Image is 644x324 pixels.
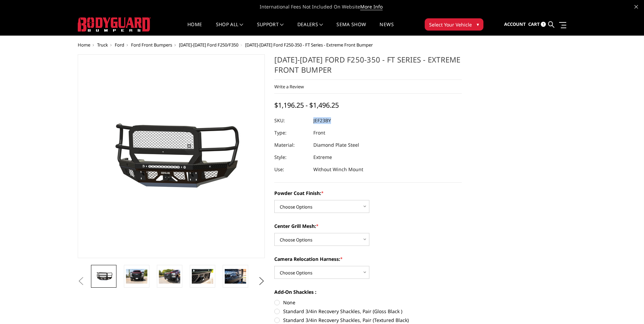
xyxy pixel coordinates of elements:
[274,255,462,263] label: Camera Relocation Harness:
[313,151,332,163] dd: Extreme
[159,269,180,283] img: 2023-2025 Ford F250-350 - FT Series - Extreme Front Bumper
[528,15,546,34] a: Cart 1
[78,42,90,48] a: Home
[274,84,304,90] a: Write a Review
[274,127,308,139] dt: Type:
[610,291,644,324] iframe: Chat Widget
[380,22,393,35] a: News
[192,269,213,283] img: 2023-2025 Ford F250-350 - FT Series - Extreme Front Bumper
[93,271,114,281] img: 2023-2025 Ford F250-350 - FT Series - Extreme Front Bumper
[360,3,383,10] a: More Info
[179,42,238,48] a: [DATE]-[DATE] Ford F250/F350
[225,269,246,283] img: 2023-2025 Ford F250-350 - FT Series - Extreme Front Bumper
[274,308,462,315] label: Standard 3/4in Recovery Shackles, Pair (Gloss Black )
[297,22,323,35] a: Dealers
[274,299,462,306] label: None
[274,54,462,80] h1: [DATE]-[DATE] Ford F250-350 - FT Series - Extreme Front Bumper
[313,163,363,176] dd: Without Winch Mount
[126,269,147,283] img: 2023-2025 Ford F250-350 - FT Series - Extreme Front Bumper
[313,139,359,151] dd: Diamond Plate Steel
[274,139,308,151] dt: Material:
[429,21,472,28] span: Select Your Vehicle
[477,21,479,28] span: ▾
[528,21,540,27] span: Cart
[274,317,462,324] label: Standard 3/4in Recovery Shackles, Pair (Textured Black)
[504,21,526,27] span: Account
[274,222,462,230] label: Center Grill Mesh:
[274,114,308,127] dt: SKU:
[76,276,86,286] button: Previous
[245,42,373,48] span: [DATE]-[DATE] Ford F250-350 - FT Series - Extreme Front Bumper
[336,22,366,35] a: SEMA Show
[274,101,339,110] span: $1,196.25 - $1,496.25
[274,163,308,176] dt: Use:
[274,151,308,163] dt: Style:
[541,22,546,27] span: 1
[274,190,462,197] label: Powder Coat Finish:
[78,17,151,32] img: BODYGUARD BUMPERS
[216,22,243,35] a: shop all
[131,42,172,48] a: Ford Front Bumpers
[257,22,284,35] a: Support
[78,54,265,258] a: 2023-2025 Ford F250-350 - FT Series - Extreme Front Bumper
[504,15,526,34] a: Account
[425,18,483,31] button: Select Your Vehicle
[115,42,124,48] a: Ford
[274,288,462,295] label: Add-On Shackles :
[187,22,202,35] a: Home
[313,114,331,127] dd: JEF23BY
[256,276,266,286] button: Next
[97,42,108,48] a: Truck
[313,127,325,139] dd: Front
